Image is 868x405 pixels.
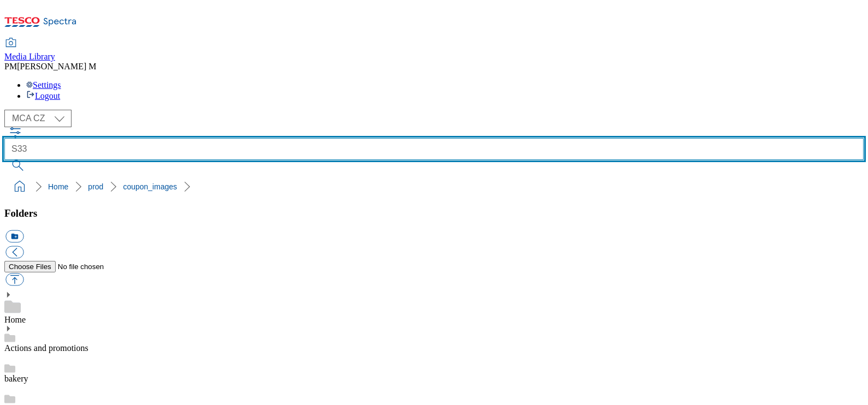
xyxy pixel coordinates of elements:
a: Settings [26,80,61,90]
a: Actions and promotions [4,343,88,353]
a: prod [88,182,103,191]
span: Media Library [4,52,55,61]
a: bakery [4,374,28,383]
h3: Folders [4,207,864,219]
span: [PERSON_NAME] M [17,62,96,71]
a: Media Library [4,39,55,62]
span: PM [4,62,17,71]
a: home [11,178,28,195]
input: Search by names or tags [4,138,864,160]
nav: breadcrumb [4,176,864,197]
a: Logout [26,91,60,100]
a: Home [48,182,68,191]
a: coupon_images [123,182,177,191]
a: Home [4,315,26,324]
